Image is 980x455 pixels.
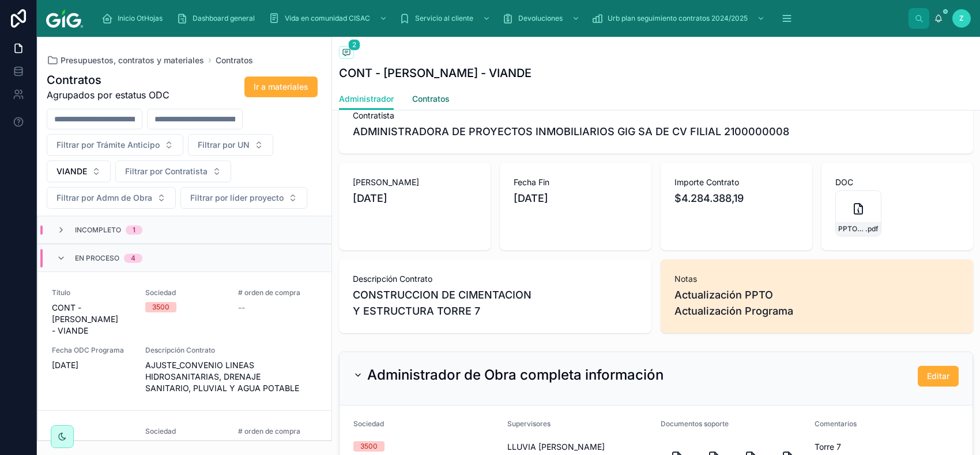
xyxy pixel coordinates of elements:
[815,441,959,453] span: Torre 7
[395,8,496,29] a: Servicio al cliente
[507,441,652,453] span: LLUVIA [PERSON_NAME]
[865,224,879,234] span: .pdf
[353,273,638,285] span: Descripción Contrato
[173,8,263,29] a: Dashboard general
[265,8,393,29] a: Vida en comunidad CISAC
[56,139,160,151] span: Filtrar por Trámite Anticipo
[152,302,169,312] div: 3500
[198,139,250,151] span: Filtrar por UN
[56,166,87,177] span: VIANDE
[339,65,532,81] h1: CONT - [PERSON_NAME] - VIANDE
[46,9,83,28] img: App logo
[339,93,394,105] span: Administrador
[674,177,798,188] span: Importe Contrato
[118,14,163,23] span: Inicio OtHojas
[92,6,909,31] div: scrollable content
[216,55,253,66] a: Contratos
[415,14,473,23] span: Servicio al cliente
[661,419,729,428] span: Documentos soporte
[348,39,360,51] span: 2
[918,366,959,387] button: Editar
[47,72,169,88] h1: Contratos
[285,14,370,23] span: Vida en comunidad CISAC
[193,14,255,23] span: Dashboard general
[145,427,225,436] span: Sociedad
[47,55,204,66] a: Presupuestos, contratos y materiales
[56,192,152,204] span: Filtrar por Admn de Obra
[339,46,354,60] button: 2
[238,427,318,436] span: # orden de compra
[180,187,307,209] button: Select Button
[61,55,204,66] span: Presupuestos, contratos y materiales
[52,427,131,436] span: Título
[38,272,331,410] a: TítuloCONT - [PERSON_NAME] - VIANDESociedad3500# orden de compra--Fecha ODC Programa[DATE]Descrip...
[47,187,176,209] button: Select Button
[499,8,586,29] a: Devoluciones
[838,224,865,234] span: PPTO---[PERSON_NAME]---VIANDE---Estructura-[GEOGRAPHIC_DATA]-7
[75,254,119,263] span: En proceso
[674,287,959,319] span: Actualización PPTO Actualización Programa
[238,288,318,297] span: # orden de compra
[188,134,273,156] button: Select Button
[145,360,318,394] span: AJUSTE_CONVENIO LINEAS HIDROSANITARIAS, DRENAJE SANITARIO, PLUVIAL Y AGUA POTABLE
[52,360,131,371] span: [DATE]
[367,366,664,384] h2: Administrador de Obra completa información
[674,190,798,207] span: $4.284.388,19
[47,134,183,156] button: Select Button
[360,441,378,452] div: 3500
[115,160,231,182] button: Select Button
[254,81,308,93] span: Ir a materiales
[353,190,477,207] span: [DATE]
[927,370,949,382] span: Editar
[412,89,450,112] a: Contratos
[98,8,171,29] a: Inicio OtHojas
[145,288,225,297] span: Sociedad
[244,77,318,97] button: Ir a materiales
[238,302,245,313] span: --
[815,419,857,428] span: Comentarios
[52,346,131,355] span: Fecha ODC Programa
[47,160,111,182] button: Select Button
[518,14,563,23] span: Devoluciones
[835,177,959,188] span: DOC
[339,89,394,110] a: Administrador
[507,419,551,428] span: Supervisores
[131,254,135,263] div: 4
[52,288,131,297] span: Título
[674,273,959,285] span: Notas
[133,225,135,235] div: 1
[608,14,748,23] span: Urb plan seguimiento contratos 2024/2025
[145,346,318,355] span: Descripción Contrato
[353,124,789,140] span: ADMINISTRADORA DE PROYECTOS INMOBILIARIOS GIG SA DE CV FILIAL 2100000008
[52,302,131,337] span: CONT - [PERSON_NAME] - VIANDE
[353,287,638,319] span: CONSTRUCCION DE CIMENTACION Y ESTRUCTURA TORRE 7
[412,93,450,105] span: Contratos
[353,110,959,121] span: Contratista
[514,177,638,188] span: Fecha Fin
[514,190,638,207] span: [DATE]
[125,166,208,177] span: Filtrar por Contratista
[588,8,771,29] a: Urb plan seguimiento contratos 2024/2025
[47,88,169,102] span: Agrupados por estatus ODC
[75,225,121,235] span: Incompleto
[353,177,477,188] span: [PERSON_NAME]
[353,419,384,428] span: Sociedad
[190,192,284,204] span: Filtrar por líder proyecto
[959,14,964,23] span: Z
